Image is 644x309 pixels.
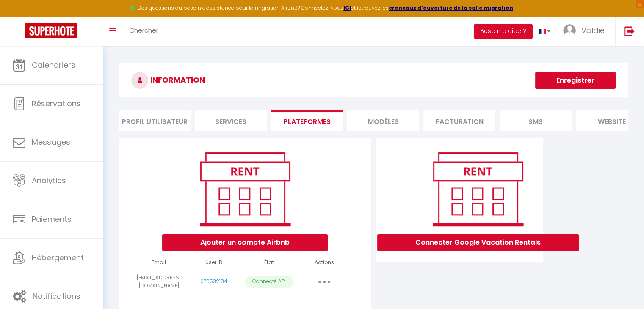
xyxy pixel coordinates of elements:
[195,110,267,131] li: Services
[271,110,343,131] li: Plateformes
[32,137,70,147] span: Messages
[33,291,80,301] span: Notifications
[389,4,513,11] a: créneaux d'ouverture de la salle migration
[131,270,186,293] td: [EMAIL_ADDRESS][DOMAIN_NAME]
[581,25,605,36] span: Voldie
[535,72,616,89] button: Enregistrer
[32,175,66,186] span: Analytics
[119,63,628,97] h3: INFORMATION
[32,60,75,70] span: Calendriers
[474,24,533,39] button: Besoin d'aide ?
[186,255,241,270] th: User ID
[32,98,81,109] span: Réservations
[377,234,579,251] button: Connecter Google Vacation Rentals
[131,255,186,270] th: Email
[347,110,419,131] li: MODÈLES
[7,3,32,29] button: Ouvrir le widget de chat LiveChat
[123,17,165,46] a: Chercher
[563,24,576,37] img: ...
[25,23,77,38] img: Super Booking
[343,4,351,11] a: ICI
[191,149,299,230] img: rent.png
[242,255,297,270] th: État
[624,26,635,36] img: logout
[162,234,328,251] button: Ajouter un compte Airbnb
[129,26,158,35] span: Chercher
[200,278,227,285] a: 670532184
[119,110,191,131] li: Profil Utilisateur
[32,252,84,263] span: Hébergement
[424,149,532,230] img: rent.png
[500,110,572,131] li: SMS
[32,214,72,224] span: Paiements
[297,255,352,270] th: Actions
[557,17,615,46] a: ... Voldie
[423,110,495,131] li: Facturation
[245,276,293,288] p: Connecté API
